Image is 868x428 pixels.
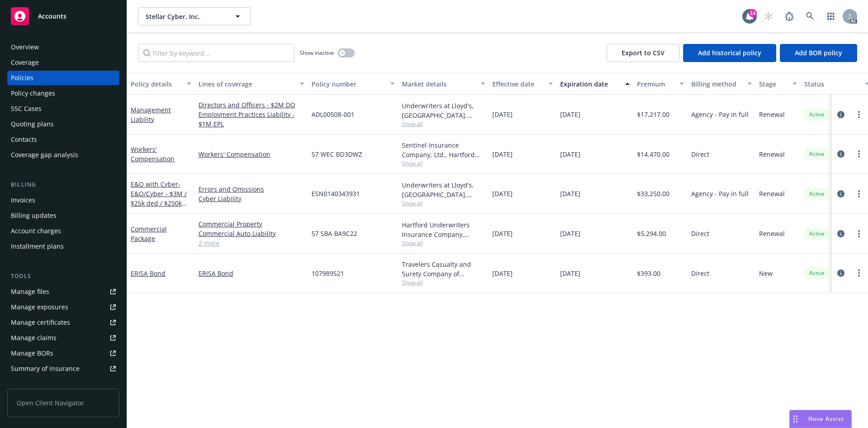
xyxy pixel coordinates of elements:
[808,111,826,119] span: Active
[131,180,187,226] span: - E&O/Cyber - $3M / $25k ded / $250k Wrongful Data Collection
[11,224,61,238] div: Account charges
[492,110,513,119] span: [DATE]
[11,71,33,85] div: Policies
[691,149,709,159] span: Direct
[198,149,304,159] a: Workers' Compensation
[7,315,119,330] a: Manage certificates
[402,220,485,239] div: Hartford Underwriters Insurance Company, Hartford Insurance Group
[691,229,709,238] span: Direct
[11,300,68,314] div: Manage exposures
[7,86,119,101] a: Policy changes
[7,346,119,361] a: Manage BORs
[759,7,778,25] a: Start snowing
[795,48,842,57] span: Add BOR policy
[138,7,251,25] button: Stellar Cyber, Inc.
[38,13,66,20] span: Accounts
[131,79,181,89] div: Policy details
[7,180,119,189] div: Billing
[691,189,749,198] span: Agency - Pay in full
[790,410,801,428] div: Drag to move
[489,73,557,95] button: Effective date
[492,149,513,159] span: [DATE]
[759,189,785,198] span: Renewal
[637,79,674,89] div: Premium
[789,410,852,428] button: Nova Assist
[11,284,49,299] div: Manage files
[7,300,119,314] span: Manage exposures
[7,40,119,54] a: Overview
[749,9,757,17] div: 14
[198,269,304,278] a: ERISA Bond
[7,101,119,116] a: SSC Cases
[11,193,35,207] div: Invoices
[637,189,670,198] span: $33,250.00
[560,229,580,238] span: [DATE]
[198,219,304,229] a: Commercial Property
[308,73,398,95] button: Policy number
[801,7,819,25] a: Search
[691,110,749,119] span: Agency - Pay in full
[11,239,64,254] div: Installment plans
[759,149,785,159] span: Renewal
[808,230,826,238] span: Active
[835,268,846,279] a: circleInformation
[854,268,864,279] a: more
[131,225,167,243] a: Commercial Package
[7,193,119,207] a: Invoices
[759,269,773,278] span: New
[607,44,679,62] button: Export to CSV
[402,140,485,159] div: Sentinel Insurance Company, Ltd., Hartford Insurance Group
[11,117,54,131] div: Quoting plans
[691,269,709,278] span: Direct
[808,190,826,198] span: Active
[7,4,119,29] a: Accounts
[854,228,864,239] a: more
[402,101,485,120] div: Underwriters at Lloyd's, [GEOGRAPHIC_DATA], [PERSON_NAME] of London, CRC Group
[835,149,846,159] a: circleInformation
[198,79,294,89] div: Lines of coverage
[780,7,798,25] a: Report a Bug
[7,208,119,223] a: Billing updates
[7,239,119,254] a: Installment plans
[131,180,187,226] a: E&O with Cyber
[398,73,489,95] button: Market details
[402,120,485,128] span: Show all
[698,48,761,57] span: Add historical policy
[7,55,119,70] a: Coverage
[835,228,846,239] a: circleInformation
[835,109,846,120] a: circleInformation
[637,110,670,119] span: $17,217.00
[854,188,864,199] a: more
[780,44,857,62] button: Add BOR policy
[138,44,294,62] input: Filter by keyword...
[637,269,660,278] span: $393.00
[759,79,787,89] div: Stage
[7,272,119,281] div: Tools
[637,229,666,238] span: $5,294.00
[637,149,670,159] span: $14,470.00
[11,101,42,116] div: SSC Cases
[11,132,37,147] div: Contacts
[11,55,39,70] div: Coverage
[146,12,224,21] span: Stellar Cyber, Inc.
[7,148,119,162] a: Coverage gap analysis
[11,86,55,101] div: Policy changes
[402,260,485,279] div: Travelers Casualty and Surety Company of America, Travelers Insurance
[492,79,543,89] div: Effective date
[311,110,354,119] span: ADL00508-001
[688,73,755,95] button: Billing method
[759,229,785,238] span: Renewal
[131,106,171,124] a: Management Liability
[7,389,119,417] span: Open Client Navigator
[402,159,485,167] span: Show all
[195,73,308,95] button: Lines of coverage
[808,269,826,277] span: Active
[560,269,580,278] span: [DATE]
[808,415,844,423] span: Nova Assist
[198,100,304,110] a: Directors and Officers - $2M DO
[198,184,304,194] a: Errors and Omissions
[7,132,119,147] a: Contacts
[683,44,776,62] button: Add historical policy
[622,48,665,57] span: Export to CSV
[7,361,119,376] a: Summary of insurance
